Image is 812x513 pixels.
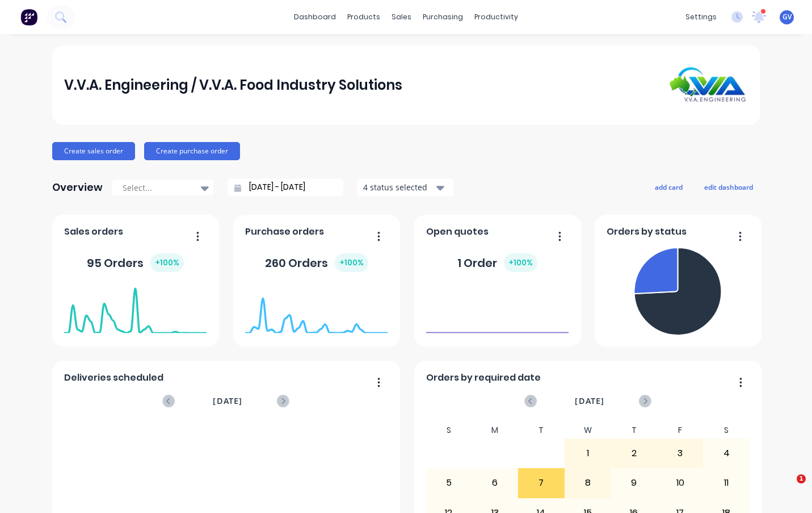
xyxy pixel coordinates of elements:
span: Sales orders [64,225,123,239]
div: Overview [52,176,103,199]
div: 10 [658,469,703,497]
div: 11 [704,469,749,497]
div: 6 [473,469,518,497]
a: dashboard [288,9,342,26]
div: T [611,422,657,439]
span: 1 [797,474,806,483]
button: Create purchase order [144,142,240,160]
button: edit dashboard [697,180,760,194]
div: 1 Order [457,253,537,272]
div: 4 [704,439,749,468]
div: 4 status selected [363,181,435,193]
span: Open quotes [426,225,489,239]
span: [DATE] [575,395,604,407]
img: V.V.A. Engineering / V.V.A. Food Industry Solutions [668,67,748,103]
div: 260 Orders [265,253,368,272]
div: S [426,422,472,439]
div: M [472,422,519,439]
div: 95 Orders [87,253,184,272]
div: + 100 % [335,253,368,272]
div: products [342,9,386,26]
div: T [518,422,565,439]
span: [DATE] [213,395,242,407]
div: F [657,422,704,439]
div: S [703,422,750,439]
div: + 100 % [504,253,537,272]
div: purchasing [417,9,469,26]
button: Create sales order [52,142,135,160]
div: 8 [565,469,611,497]
div: 9 [611,469,657,497]
div: 3 [658,439,703,468]
span: Purchase orders [245,225,324,239]
div: settings [680,9,722,26]
span: Orders by required date [426,371,541,385]
span: GV [782,12,792,22]
button: add card [647,180,690,194]
iframe: Intercom live chat [773,474,801,502]
img: Factory [20,9,37,26]
div: 7 [519,469,564,497]
span: Orders by status [607,225,687,239]
span: Deliveries scheduled [64,371,163,385]
div: 5 [426,469,472,497]
button: 4 status selected [357,179,453,196]
div: sales [386,9,417,26]
div: + 100 % [150,253,184,272]
div: V.V.A. Engineering / V.V.A. Food Industry Solutions [64,74,402,97]
div: 1 [565,439,611,468]
div: productivity [469,9,524,26]
div: 2 [611,439,657,468]
div: W [565,422,611,439]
